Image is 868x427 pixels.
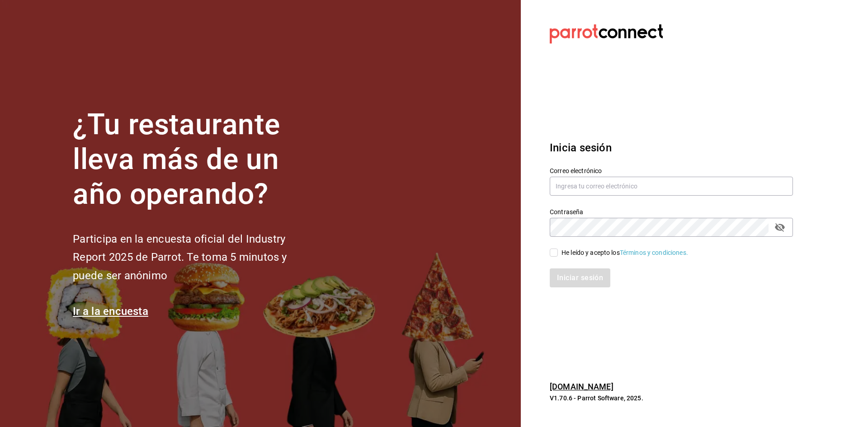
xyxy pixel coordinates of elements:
[620,249,688,256] a: Términos y condiciones.
[550,177,793,196] input: Ingresa tu correo electrónico
[73,305,148,318] a: Ir a la encuesta
[772,220,788,235] button: passwordField
[550,382,613,391] a: [DOMAIN_NAME]
[550,140,793,156] h3: Inicia sesión
[550,394,793,403] p: V1.70.6 - Parrot Software, 2025.
[550,168,793,174] label: Correo electrónico
[73,108,317,211] h1: ¿Tu restaurante lleva más de un año operando?
[550,209,793,215] label: Contraseña
[561,248,688,258] div: He leído y acepto los
[73,230,317,285] h2: Participa en la encuesta oficial del Industry Report 2025 de Parrot. Te toma 5 minutos y puede se...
